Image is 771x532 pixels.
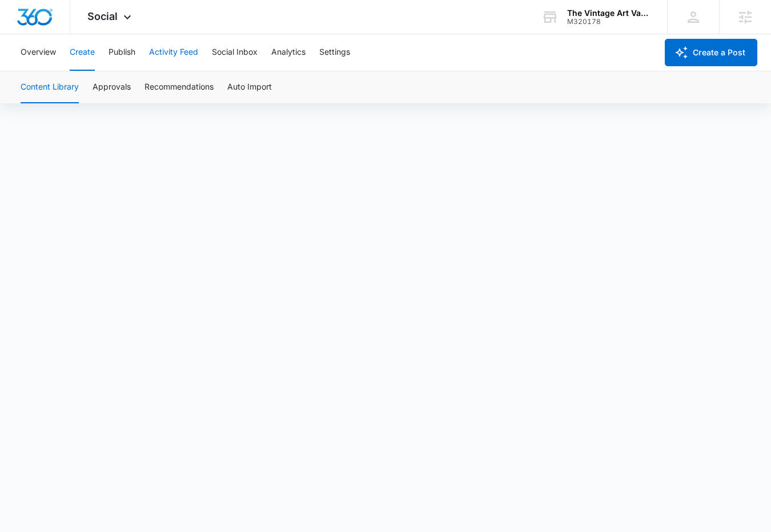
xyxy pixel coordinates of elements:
button: Analytics [271,34,306,71]
div: account id [567,18,650,26]
button: Activity Feed [149,34,198,71]
button: Publish [109,34,135,71]
div: account name [567,9,650,18]
button: Approvals [93,71,131,103]
button: Content Library [21,71,79,103]
button: Overview [21,34,56,71]
button: Recommendations [144,71,214,103]
button: Create a Post [665,39,757,66]
span: Social [87,10,118,22]
button: Auto Import [227,71,272,103]
button: Social Inbox [212,34,258,71]
button: Settings [319,34,350,71]
button: Create [70,34,95,71]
